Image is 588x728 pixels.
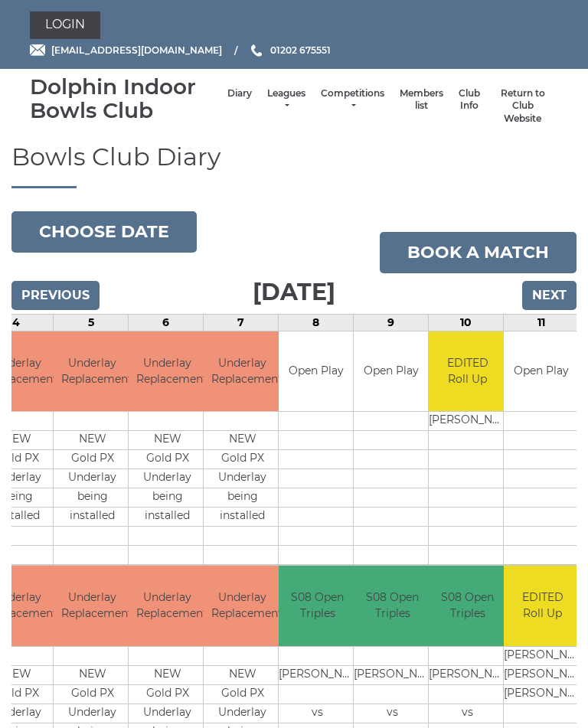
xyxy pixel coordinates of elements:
[354,314,429,331] td: 9
[30,75,220,122] div: Dolphin Indoor Bowls Club
[30,43,222,57] a: Email [EMAIL_ADDRESS][DOMAIN_NAME]
[30,11,100,39] a: Login
[11,281,100,310] input: Previous
[504,314,579,331] td: 11
[11,211,197,253] button: Choose date
[279,704,356,723] td: vs
[204,488,281,508] td: being
[129,566,206,646] td: Underlay Replacement
[354,704,431,723] td: vs
[204,566,281,646] td: Underlay Replacement
[270,44,331,56] span: 01202 675551
[204,508,281,527] td: installed
[129,684,206,704] td: Gold PX
[54,488,131,508] td: being
[227,87,252,100] a: Diary
[429,704,506,723] td: vs
[504,665,581,684] td: [PERSON_NAME]
[354,566,431,646] td: S08 Open Triples
[459,87,480,113] a: Club Info
[204,314,279,331] td: 7
[279,566,356,646] td: S08 Open Triples
[279,314,354,331] td: 8
[504,331,578,412] td: Open Play
[54,508,131,527] td: installed
[504,684,581,704] td: [PERSON_NAME]
[204,704,281,723] td: Underlay
[249,43,331,57] a: Phone us 01202 675551
[54,431,131,450] td: NEW
[400,87,443,113] a: Members list
[279,665,356,684] td: [PERSON_NAME]
[429,412,506,431] td: [PERSON_NAME]
[54,704,131,723] td: Underlay
[204,665,281,684] td: NEW
[129,488,206,508] td: being
[54,684,131,704] td: Gold PX
[354,331,428,412] td: Open Play
[129,469,206,488] td: Underlay
[204,450,281,469] td: Gold PX
[495,87,550,126] a: Return to Club Website
[204,469,281,488] td: Underlay
[54,314,129,331] td: 5
[204,431,281,450] td: NEW
[54,566,131,646] td: Underlay Replacement
[129,431,206,450] td: NEW
[54,331,131,412] td: Underlay Replacement
[54,469,131,488] td: Underlay
[30,44,45,56] img: Email
[429,665,506,684] td: [PERSON_NAME]
[129,508,206,527] td: installed
[504,646,581,665] td: [PERSON_NAME]
[429,566,506,646] td: S08 Open Triples
[522,281,577,310] input: Next
[267,87,305,113] a: Leagues
[51,44,222,56] span: [EMAIL_ADDRESS][DOMAIN_NAME]
[204,331,281,412] td: Underlay Replacement
[54,450,131,469] td: Gold PX
[129,665,206,684] td: NEW
[354,665,431,684] td: [PERSON_NAME]
[251,44,262,57] img: Phone us
[129,314,204,331] td: 6
[429,314,504,331] td: 10
[380,232,577,273] a: Book a match
[129,450,206,469] td: Gold PX
[129,704,206,723] td: Underlay
[429,331,506,412] td: EDITED Roll Up
[129,331,206,412] td: Underlay Replacement
[279,331,353,412] td: Open Play
[204,684,281,704] td: Gold PX
[11,143,577,188] h1: Bowls Club Diary
[321,87,384,113] a: Competitions
[54,665,131,684] td: NEW
[504,566,581,646] td: EDITED Roll Up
